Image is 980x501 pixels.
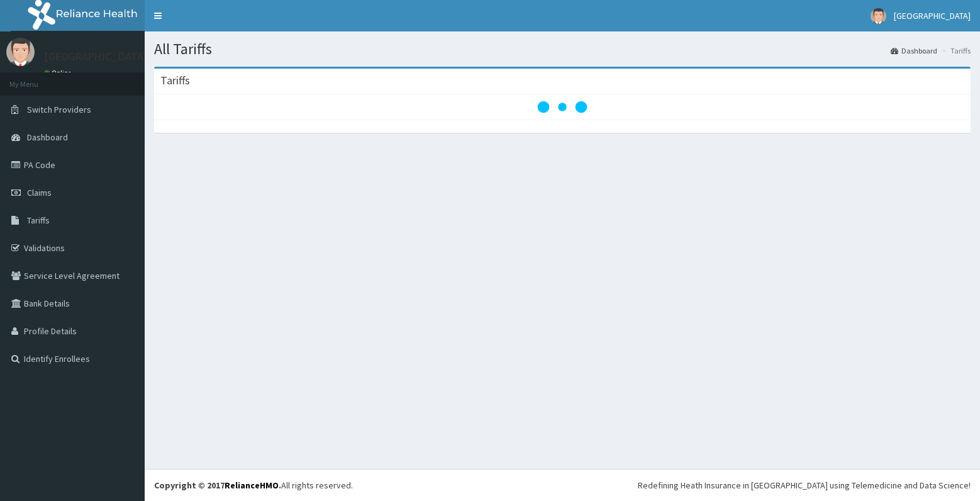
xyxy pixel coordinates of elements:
[891,45,937,56] a: Dashboard
[225,480,279,491] a: RelianceHMO
[27,215,50,226] span: Tariffs
[44,51,148,62] p: [GEOGRAPHIC_DATA]
[894,10,971,21] span: [GEOGRAPHIC_DATA]
[154,41,971,57] h1: All Tariffs
[6,38,35,66] img: User Image
[154,480,281,491] strong: Copyright © 2017 .
[160,75,190,86] h3: Tariffs
[27,132,68,143] span: Dashboard
[537,82,587,132] svg: audio-loading
[145,469,980,501] footer: All rights reserved.
[871,8,886,24] img: User Image
[938,45,971,56] li: Tariffs
[27,187,52,198] span: Claims
[638,479,971,492] div: Redefining Heath Insurance in [GEOGRAPHIC_DATA] using Telemedicine and Data Science!
[44,69,74,77] a: Online
[27,104,91,115] span: Switch Providers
